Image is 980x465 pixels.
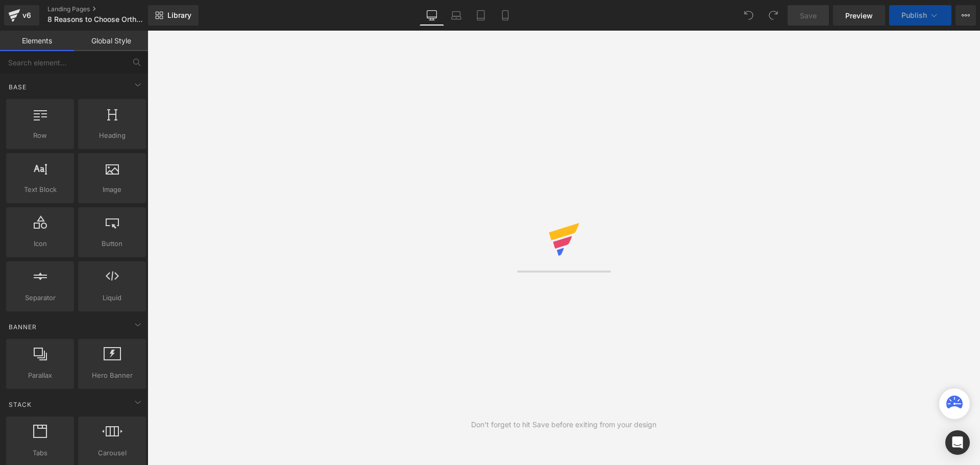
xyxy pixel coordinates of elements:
button: Undo [739,5,759,26]
span: Save [800,10,817,21]
span: Tabs [9,448,71,458]
span: Liquid [81,292,143,303]
button: More [955,5,976,26]
a: Desktop [420,5,444,26]
a: New Library [148,5,199,26]
span: Stack [8,400,33,409]
a: v6 [4,5,39,26]
span: Banner [8,322,38,332]
span: Base [8,82,28,92]
button: Redo [763,5,783,26]
span: Preview [845,10,873,21]
a: Global Style [74,31,148,51]
span: Hero Banner [81,370,143,381]
div: v6 [20,9,33,22]
span: Row [9,130,71,141]
a: Tablet [469,5,493,26]
span: Carousel [81,448,143,458]
a: Preview [833,5,885,26]
span: Separator [9,292,71,303]
span: Library [167,11,191,20]
span: Publish [901,11,927,19]
span: Button [81,238,143,249]
span: Text Block [9,184,71,195]
button: Publish [889,5,951,26]
span: 8 Reasons to Choose Orthopaedic Slippers [47,15,145,23]
a: Landing Pages [47,5,165,13]
span: Image [81,184,143,195]
span: Icon [9,238,71,249]
a: Laptop [444,5,469,26]
div: Don't forget to hit Save before exiting from your design [471,419,656,430]
span: Heading [81,130,143,141]
span: Parallax [9,370,71,381]
a: Mobile [493,5,518,26]
div: Open Intercom Messenger [945,430,970,455]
